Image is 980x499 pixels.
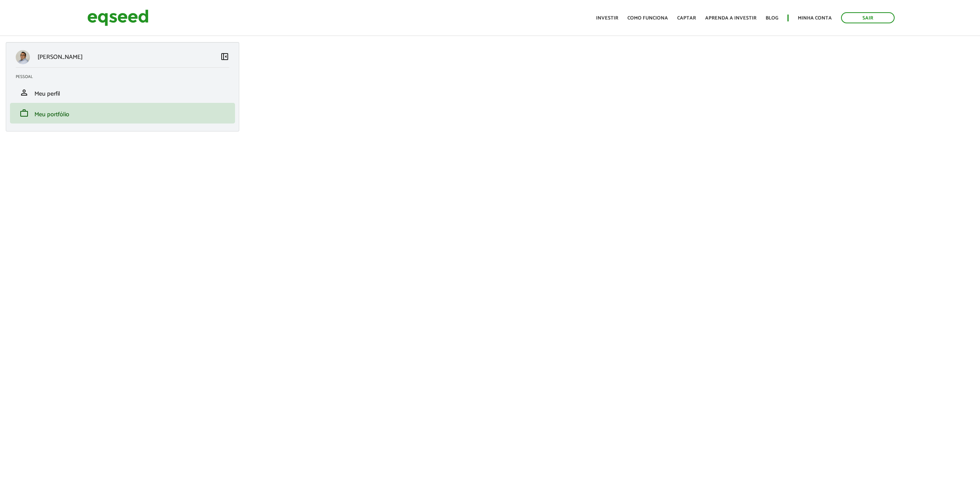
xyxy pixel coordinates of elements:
[705,16,756,21] a: Aprenda a investir
[20,109,29,118] span: work
[798,16,832,21] a: Minha conta
[220,52,229,61] span: left_panel_close
[34,109,69,120] span: Meu portfólio
[627,16,668,21] a: Como funciona
[38,54,83,61] p: [PERSON_NAME]
[841,12,895,23] a: Sair
[10,82,235,103] li: Meu perfil
[596,16,618,21] a: Investir
[766,16,778,21] a: Blog
[16,88,229,97] a: personMeu perfil
[87,8,149,28] img: EqSeed
[677,16,696,21] a: Captar
[16,109,229,118] a: workMeu portfólio
[20,88,29,97] span: person
[220,52,229,63] a: Colapsar menu
[10,103,235,124] li: Meu portfólio
[16,75,235,79] h2: Pessoal
[34,89,60,99] span: Meu perfil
